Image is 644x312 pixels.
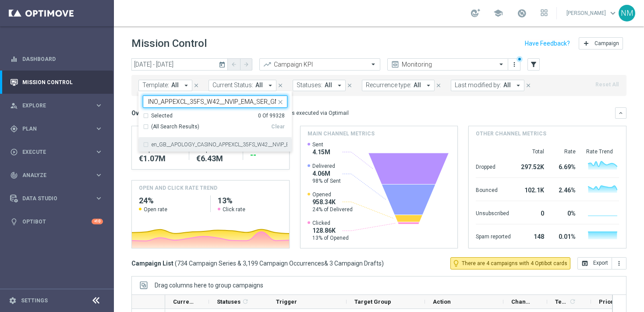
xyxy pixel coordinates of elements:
[223,206,245,213] span: Click rate
[312,220,349,227] span: Clicked
[10,56,103,63] button: equalizer Dashboard
[9,297,17,305] i: settings
[325,82,332,89] span: All
[581,260,588,267] i: open_in_browser
[138,112,292,152] ng-dropdown-panel: Options list
[131,259,384,267] h3: Campaign List
[131,58,228,71] input: Select date range
[312,170,341,177] span: 4.06M
[259,58,380,71] ng-select: Campaign KPI
[568,297,576,306] span: Calculate column
[92,219,103,224] div: +10
[521,206,544,220] div: 0
[277,82,283,89] i: close
[566,7,619,20] a: [PERSON_NAME]keyboard_arrow_down
[142,82,169,89] span: Template:
[555,148,576,155] div: Rate
[308,130,375,138] h4: Main channel metrics
[391,60,400,69] i: preview
[521,159,544,173] div: 297.52K
[10,148,18,156] i: play_circle_outline
[555,229,576,243] div: 0.01%
[608,8,618,18] span: keyboard_arrow_down
[10,125,103,132] div: gps_fixed Plan keyboard_arrow_right
[10,218,103,225] div: lightbulb Optibot +10
[511,298,532,305] span: Channel
[450,257,570,269] button: lightbulb_outline There are 4 campaigns with 4 Optibot cards
[219,60,226,68] i: today
[10,171,18,179] i: track_changes
[250,150,282,160] div: --
[514,82,522,89] i: arrow_drop_down
[10,125,95,133] div: Plan
[10,218,18,226] i: lightbulb
[312,198,353,206] span: 958.34K
[462,259,567,267] span: There are 4 campaigns with 4 Optibot cards
[612,257,626,269] button: more_vert
[139,184,217,192] h4: OPEN AND CLICK RATE TREND
[312,177,341,184] span: 98% of Sent
[255,82,263,89] span: All
[435,81,442,90] button: close
[144,206,167,213] span: Open rate
[618,110,624,116] i: keyboard_arrow_down
[22,210,92,233] a: Optibot
[10,102,103,109] button: person_search Explore keyboard_arrow_right
[139,195,203,206] h2: 24%
[521,148,544,155] div: Total
[212,82,253,89] span: Current Status:
[276,97,283,104] button: close
[228,58,240,71] button: arrow_back
[10,195,95,202] div: Data Studio
[366,82,411,89] span: Recurrence type:
[175,259,177,267] span: (
[525,82,531,89] i: close
[10,71,103,94] div: Mission Control
[266,82,274,89] i: arrow_drop_down
[324,260,328,267] span: &
[22,196,95,201] span: Data Studio
[476,182,511,196] div: Bounced
[151,112,173,120] div: Selected
[10,149,103,156] button: play_circle_outline Execute keyboard_arrow_right
[347,82,353,89] i: close
[517,56,523,62] div: There are unsaved changes
[21,298,48,303] a: Settings
[510,59,519,70] button: more_vert
[387,58,508,71] ng-select: Monitoring
[139,153,182,164] div: €1,072,199
[173,298,194,305] span: Current Status
[240,58,252,71] button: arrow_forward
[433,298,451,305] span: Action
[521,229,544,243] div: 148
[155,282,263,289] span: Drag columns here to group campaigns
[95,171,103,179] i: keyboard_arrow_right
[493,8,503,18] span: school
[555,182,576,196] div: 2.46%
[182,82,190,89] i: arrow_drop_down
[312,191,353,198] span: Opened
[209,80,276,91] button: Current Status: All arrow_drop_down
[452,259,460,267] i: lightbulb_outline
[10,195,103,202] button: Data Studio keyboard_arrow_right
[22,126,95,131] span: Plan
[382,259,384,267] span: )
[297,82,322,89] span: Statuses:
[276,298,297,305] span: Trigger
[414,82,421,89] span: All
[530,60,538,68] i: filter_alt
[95,101,103,110] i: keyboard_arrow_right
[217,298,241,305] span: Statuses
[293,80,346,91] button: Statuses: All arrow_drop_down
[425,82,432,89] i: arrow_drop_down
[277,99,284,106] i: close
[242,298,249,305] i: refresh
[329,259,382,267] span: 3 Campaign Drafts
[599,298,620,305] span: Priority
[354,298,391,305] span: Target Group
[22,173,95,178] span: Analyze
